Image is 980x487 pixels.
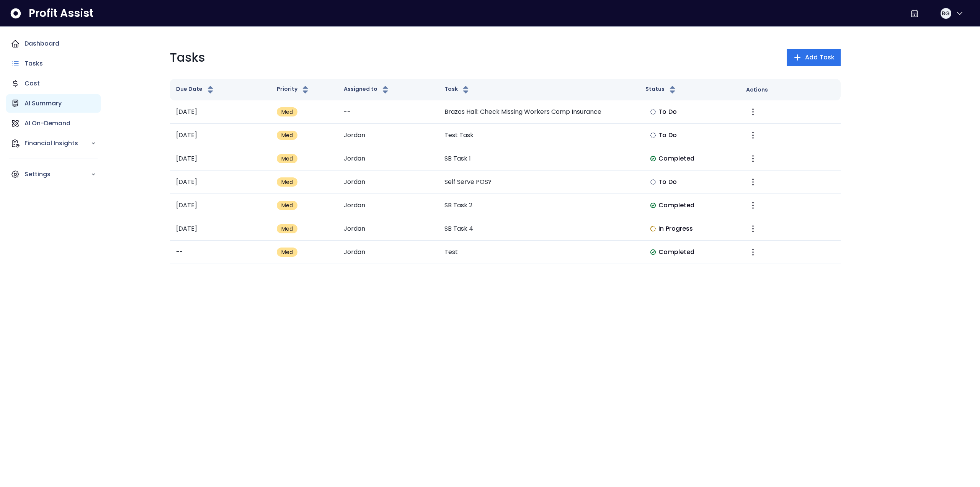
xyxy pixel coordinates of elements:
[650,132,656,138] img: Not yet Started
[805,53,835,62] span: Add Task
[277,85,310,94] button: Priority
[787,49,841,66] button: Add Task
[281,155,293,162] span: Med
[338,217,438,241] td: Jordan
[24,170,91,179] p: Settings
[170,48,205,67] p: Tasks
[658,131,677,140] span: To Do
[344,85,390,94] button: Assigned to
[170,217,271,241] td: [DATE]
[740,79,841,100] th: Actions
[176,85,215,94] button: Due Date
[24,99,62,108] p: AI Summary
[746,198,760,212] button: More
[444,85,470,94] button: Task
[338,147,438,171] td: Jordan
[746,222,760,236] button: More
[650,156,656,162] img: Completed
[438,194,640,217] td: SB Task 2
[438,124,640,147] td: Test Task
[942,10,950,17] span: BG
[438,100,640,124] td: Brazos Hall: Check Missing Workers Comp Insurance
[338,241,438,264] td: Jordan
[24,59,43,68] p: Tasks
[746,105,760,119] button: More
[281,131,293,139] span: Med
[658,248,694,257] span: Completed
[645,85,677,94] button: Status
[29,7,93,20] span: Profit Assist
[281,202,293,209] span: Med
[658,154,694,163] span: Completed
[746,128,760,142] button: More
[170,171,271,194] td: [DATE]
[281,225,293,233] span: Med
[650,226,656,232] img: In Progress
[650,202,656,208] img: Completed
[650,249,656,255] img: Completed
[658,107,677,116] span: To Do
[170,194,271,217] td: [DATE]
[438,241,640,264] td: Test
[170,100,271,124] td: [DATE]
[281,248,293,256] span: Med
[438,171,640,194] td: Self Serve POS?
[338,100,438,124] td: --
[281,178,293,186] span: Med
[658,224,693,233] span: In Progress
[650,109,656,115] img: Not yet Started
[650,179,656,185] img: Not yet Started
[24,119,70,128] p: AI On-Demand
[170,241,271,264] td: --
[170,124,271,147] td: [DATE]
[746,175,760,189] button: More
[338,171,438,194] td: Jordan
[658,201,694,210] span: Completed
[658,177,677,187] span: To Do
[24,39,59,48] p: Dashboard
[438,217,640,241] td: SB Task 4
[24,139,91,148] p: Financial Insights
[746,152,760,166] button: More
[746,245,760,259] button: More
[281,108,293,116] span: Med
[338,124,438,147] td: Jordan
[338,194,438,217] td: Jordan
[170,147,271,171] td: [DATE]
[438,147,640,171] td: SB Task 1
[24,79,40,88] p: Cost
